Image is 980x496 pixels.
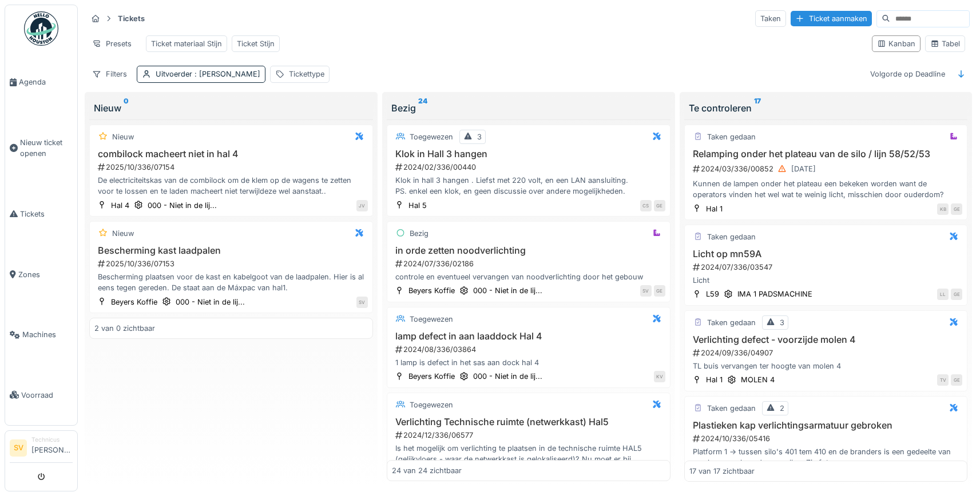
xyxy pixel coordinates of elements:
[22,329,73,340] span: Machines
[24,11,58,46] img: Badge_color-CXgf-gQk.svg
[791,11,872,26] div: Ticket aanmaken
[289,69,324,79] div: Tickettype
[689,249,963,259] h3: Licht op mn59A
[124,101,129,115] sup: 0
[737,289,812,299] div: IMA 1 PADSMACHINE
[5,305,77,365] a: Machines
[94,101,368,115] div: Nieuw
[689,149,963,159] h3: Relamping onder het plateau van de silo / lijn 58/52/53
[392,245,665,256] h3: in orde zetten noodverlichting
[689,361,963,371] div: TL buis vervangen ter hoogte van molen 4
[31,435,73,460] li: [PERSON_NAME]
[689,275,963,286] div: Licht
[394,258,665,269] div: 2024/07/336/02186
[689,178,963,200] div: Kunnen de lampen onder het plateau een bekeken worden want de operators vinden het wel wat te wei...
[148,200,217,211] div: 000 - Niet in de lij...
[392,465,462,476] div: 24 van 24 zichtbaar
[156,69,260,79] div: Uitvoerder
[31,435,73,444] div: Technicus
[937,374,949,386] div: TV
[10,435,73,463] a: SV Technicus[PERSON_NAME]
[707,317,756,328] div: Taken gedaan
[94,323,155,334] div: 2 van 0 zichtbaar
[19,77,73,87] span: Agenda
[689,446,963,468] div: Platform 1 -> tussen silo's 401 tem 410 en de branders is een gedeelte van een kap naar beneden g...
[754,101,761,115] sup: 17
[392,175,665,197] div: Klok in hall 3 hangen . Liefst met 220 volt, en een LAN aansluiting. PS. enkel een klok, en geen ...
[392,271,665,282] div: controle en eventueel vervangen van noodverlichting door het gebouw
[473,285,542,296] div: 000 - Niet in de lij...
[689,465,755,476] div: 17 van 17 zichtbaar
[5,244,77,305] a: Zones
[151,38,222,49] div: Ticket materiaal Stijn
[94,271,368,293] div: Bescherming plaatsen voor de kast en kabelgoot van de laadpalen. Hier is al eens tegen gereden. D...
[865,66,950,82] div: Volgorde op Deadline
[111,297,157,307] div: Beyers Koffie
[741,374,775,385] div: MOLEN 4
[877,38,915,49] div: Kanban
[477,131,482,142] div: 3
[930,38,960,49] div: Tabel
[937,203,949,215] div: KB
[418,101,427,115] sup: 24
[410,228,428,239] div: Bezig
[5,52,77,113] a: Agenda
[689,101,963,115] div: Te controleren
[394,344,665,355] div: 2024/08/336/03864
[780,403,784,414] div: 2
[937,289,949,300] div: LL
[780,317,784,328] div: 3
[94,149,368,159] h3: combilock macheert niet in hal 4
[640,285,652,297] div: SV
[392,357,665,368] div: 1 lamp is defect in het sas aan dock hal 4
[113,13,149,24] strong: Tickets
[391,101,666,115] div: Bezig
[176,297,245,307] div: 000 - Niet in de lij...
[192,70,260,78] span: : [PERSON_NAME]
[5,184,77,245] a: Tickets
[692,262,963,273] div: 2024/07/336/03547
[87,35,137,52] div: Presets
[692,162,963,176] div: 2024/03/336/00852
[692,433,963,444] div: 2024/10/336/05416
[410,314,453,325] div: Toegewezen
[640,200,652,211] div: CS
[392,149,665,159] h3: Klok in Hall 3 hangen
[20,209,73,219] span: Tickets
[408,285,455,296] div: Beyers Koffie
[356,297,368,308] div: SV
[94,175,368,197] div: De electriciteitskas van de combilock om de klem op de wagens te zetten voor te lossen en te lade...
[951,203,962,215] div: GE
[689,420,963,431] h3: Plastieken kap verlichtingsarmatuur gebroken
[10,439,27,457] li: SV
[237,38,275,49] div: Ticket Stijn
[689,334,963,345] h3: Verlichting defect - voorzijde molen 4
[707,231,756,242] div: Taken gedaan
[755,10,786,27] div: Taken
[356,200,368,211] div: JV
[654,285,665,297] div: GE
[410,399,453,410] div: Toegewezen
[706,289,719,299] div: L59
[392,331,665,342] h3: lamp defect in aan laaddock Hal 4
[410,131,453,142] div: Toegewezen
[692,347,963,358] div: 2024/09/336/04907
[392,443,665,465] div: Is het mogelijk om verlichting te plaatsen in de technische ruimte HAL5 (gelijkvloers - waar de n...
[707,403,756,414] div: Taken gedaan
[394,162,665,173] div: 2024/02/336/00440
[21,390,73,401] span: Voorraad
[392,417,665,427] h3: Verlichting Technische ruimte (netwerkkast) Hal5
[707,131,756,142] div: Taken gedaan
[87,66,132,82] div: Filters
[20,137,73,159] span: Nieuw ticket openen
[473,371,542,382] div: 000 - Niet in de lij...
[97,162,368,173] div: 2025/10/336/07154
[111,200,129,211] div: Hal 4
[394,430,665,441] div: 2024/12/336/06577
[951,374,962,386] div: GE
[408,371,455,382] div: Beyers Koffie
[94,245,368,256] h3: Bescherming kast laadpalen
[654,371,665,382] div: KV
[5,113,77,184] a: Nieuw ticket openen
[18,269,73,280] span: Zones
